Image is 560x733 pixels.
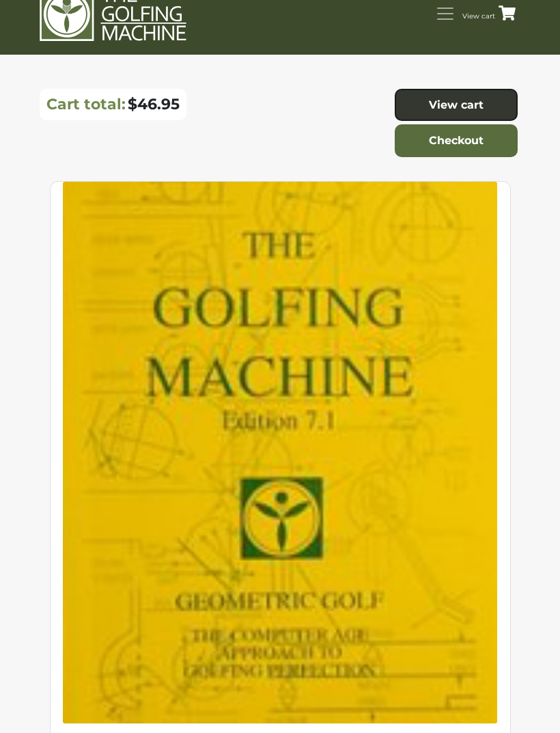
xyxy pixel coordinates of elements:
[63,182,497,724] img: The Golfing Machine Edition 7.2 SoftCover by Homer Kelley
[46,96,126,114] p: Cart total:
[395,125,518,158] a: Checkout
[128,96,180,114] span: $46.95
[430,3,461,27] button: Toggle navigation
[461,12,521,21] a: View cart
[395,89,518,122] a: View cart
